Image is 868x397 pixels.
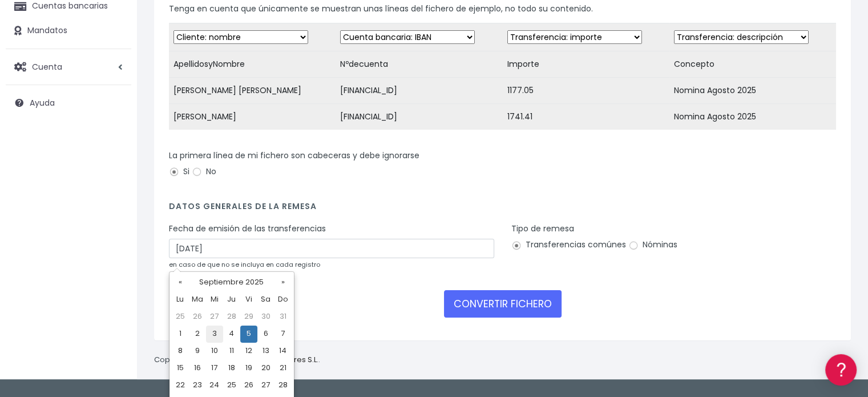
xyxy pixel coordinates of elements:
[189,343,206,360] td: 9
[223,377,240,394] td: 25
[11,306,217,326] button: Contáctanos
[336,78,502,104] td: [FINANCIAL_ID]
[257,326,274,343] td: 6
[11,274,217,285] div: Programadores
[206,343,223,360] td: 10
[169,104,336,130] td: [PERSON_NAME]
[189,360,206,377] td: 16
[189,291,206,308] th: Ma
[172,360,189,377] td: 15
[169,202,836,217] h4: Datos generales de la remesa
[511,239,626,251] label: Transferencias comúnes
[169,223,326,235] label: Fecha de emisión de las transferencias
[172,343,189,360] td: 8
[274,326,292,343] td: 7
[223,308,240,326] td: 28
[11,180,217,198] a: Videotutoriales
[11,79,217,90] div: Información general
[274,308,292,326] td: 31
[511,223,574,235] label: Tipo de remesa
[6,55,131,79] a: Cuenta
[257,377,274,394] td: 27
[274,377,292,394] td: 28
[189,274,274,291] th: Septiembre 2025
[189,377,206,394] td: 23
[223,326,240,343] td: 4
[169,2,836,15] p: Tenga en cuenta que únicamente se muestran unas líneas del fichero de ejemplo, no todo su contenido.
[11,227,217,238] div: Facturación
[206,326,223,343] td: 3
[30,97,55,109] span: Ayuda
[223,360,240,377] td: 18
[32,61,62,72] span: Cuenta
[172,291,189,308] th: Lu
[240,326,257,343] td: 5
[189,326,206,343] td: 2
[240,343,257,360] td: 12
[154,354,320,366] p: Copyright © 2025 .
[172,326,189,343] td: 1
[503,51,669,78] td: Importe
[6,91,131,115] a: Ayuda
[11,245,217,263] a: General
[503,78,669,104] td: 1177.05
[11,126,217,137] div: Convertir ficheros
[169,150,419,162] label: La primera línea de mi fichero son cabeceras y debe ignorarse
[206,291,223,308] th: Mi
[669,104,836,130] td: Nomina Agosto 2025
[628,239,677,251] label: Nóminas
[192,166,216,178] label: No
[223,343,240,360] td: 11
[6,19,131,43] a: Mandatos
[444,290,562,318] button: CONVERTIR FICHERO
[206,308,223,326] td: 27
[11,162,217,180] a: Problemas habituales
[157,329,220,340] a: POWERED BY ENCHANT
[669,78,836,104] td: Nomina Agosto 2025
[669,51,836,78] td: Concepto
[336,51,502,78] td: Nºdecuenta
[172,377,189,394] td: 22
[274,291,292,308] th: Do
[240,377,257,394] td: 26
[257,308,274,326] td: 30
[257,343,274,360] td: 13
[240,308,257,326] td: 29
[206,377,223,394] td: 24
[169,166,189,178] label: Si
[274,274,292,291] th: »
[189,308,206,326] td: 26
[11,198,217,215] a: Perfiles de empresas
[169,260,320,269] small: en caso de que no se incluya en cada registro
[240,291,257,308] th: Vi
[172,274,189,291] th: «
[336,104,502,130] td: [FINANCIAL_ID]
[11,292,217,310] a: API
[257,360,274,377] td: 20
[240,360,257,377] td: 19
[169,78,336,104] td: [PERSON_NAME] [PERSON_NAME]
[223,291,240,308] th: Ju
[274,360,292,377] td: 21
[169,51,336,78] td: ApellidosyNombre
[206,360,223,377] td: 17
[274,343,292,360] td: 14
[503,104,669,130] td: 1741.41
[257,291,274,308] th: Sa
[11,97,217,115] a: Información general
[11,145,217,162] a: Formatos
[172,308,189,326] td: 25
